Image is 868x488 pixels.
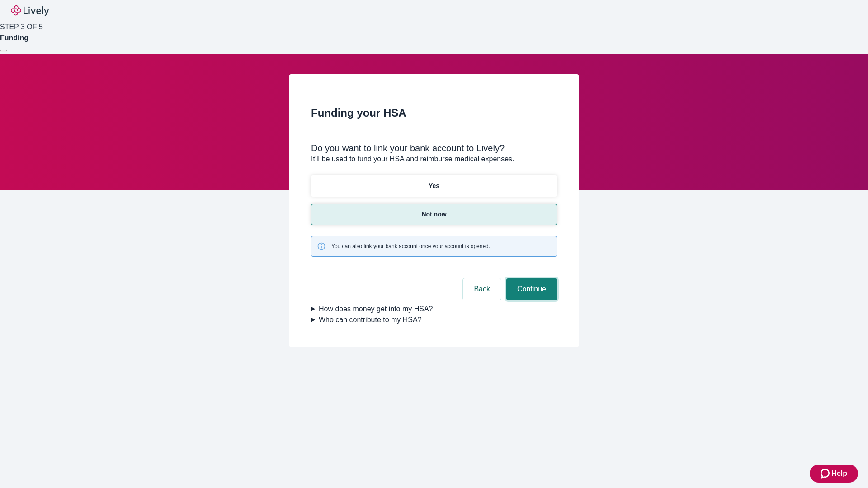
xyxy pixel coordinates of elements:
summary: How does money get into my HSA? [311,304,557,314]
button: Back [463,278,501,300]
span: Help [831,468,847,479]
button: Continue [506,278,557,300]
p: Not now [421,210,446,219]
button: Not now [311,204,557,225]
h2: Funding your HSA [311,105,557,121]
p: Yes [429,181,439,191]
svg: Zendesk support icon [821,468,831,479]
button: Zendesk support iconHelp [810,465,858,483]
summary: Who can contribute to my HSA? [311,314,557,325]
p: It'll be used to fund your HSA and reimburse medical expenses. [311,154,557,164]
div: Do you want to link your bank account to Lively? [311,143,557,154]
img: Lively [11,5,49,16]
button: Yes [311,175,557,197]
span: You can also link your bank account once your account is opened. [331,242,490,250]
